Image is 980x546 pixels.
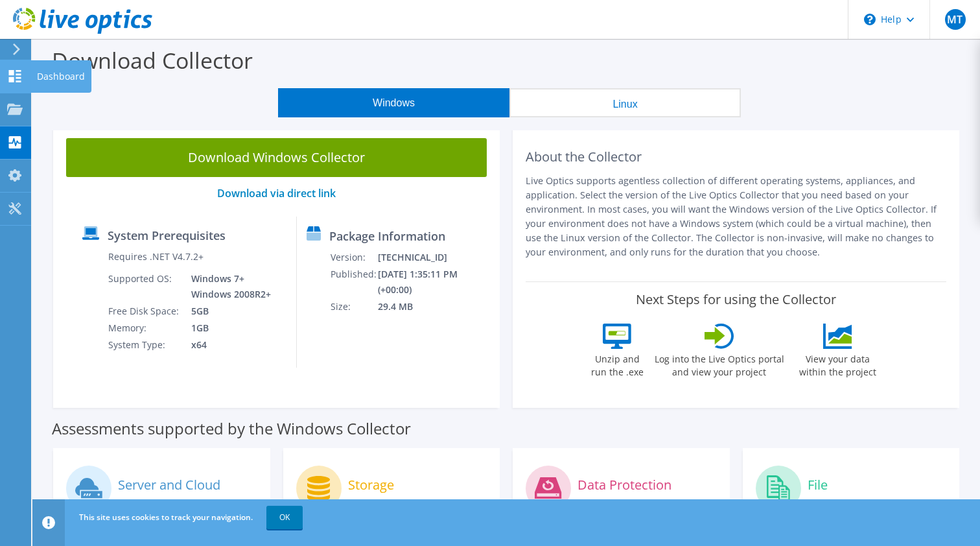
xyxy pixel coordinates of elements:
[348,479,394,492] label: Storage
[864,14,876,25] svg: \n
[377,249,494,266] td: [TECHNICAL_ID]
[108,229,226,242] label: System Prerequisites
[30,60,91,93] div: Dashboard
[329,230,445,243] label: Package Information
[278,88,509,117] button: Windows
[330,249,377,266] td: Version:
[217,186,336,200] a: Download via direct link
[588,349,647,379] label: Unzip and run the .exe
[108,337,181,353] td: System Type:
[526,149,946,165] h2: About the Collector
[266,506,303,529] a: OK
[509,88,741,117] button: Linux
[181,303,274,320] td: 5GB
[526,174,946,259] p: Live Optics supports agentless collection of different operating systems, appliances, and applica...
[791,349,885,379] label: View your data within the project
[118,479,220,492] label: Server and Cloud
[108,303,181,320] td: Free Disk Space:
[330,266,377,298] td: Published:
[945,9,966,30] span: MT
[181,337,274,353] td: x64
[330,298,377,315] td: Size:
[636,292,836,307] label: Next Steps for using the Collector
[577,479,671,492] label: Data Protection
[108,320,181,337] td: Memory:
[654,349,785,379] label: Log into the Live Optics portal and view your project
[66,138,487,177] a: Download Windows Collector
[52,45,253,75] label: Download Collector
[108,270,181,303] td: Supported OS:
[377,266,494,298] td: [DATE] 1:35:11 PM (+00:00)
[108,250,204,263] label: Requires .NET V4.7.2+
[181,270,274,303] td: Windows 7+ Windows 2008R2+
[377,298,494,315] td: 29.4 MB
[808,479,828,492] label: File
[181,320,274,337] td: 1GB
[52,422,411,435] label: Assessments supported by the Windows Collector
[79,512,253,523] span: This site uses cookies to track your navigation.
